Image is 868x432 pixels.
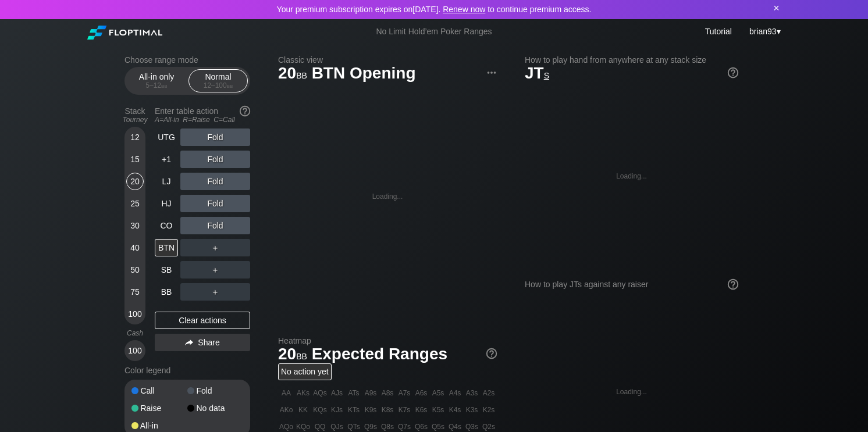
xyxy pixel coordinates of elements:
img: help.32db89a4.svg [727,278,739,291]
img: ellipsis.fd386fe8.svg [485,66,498,79]
div: Loading... [616,388,647,396]
div: Enter table action [155,102,250,128]
div: Fold [180,128,250,146]
span: bb [296,349,307,362]
img: help.32db89a4.svg [239,105,251,117]
div: KQs [312,402,328,418]
img: help.32db89a4.svg [727,66,739,79]
div: K9s [362,402,379,418]
div: Share [155,334,250,351]
div: AJs [329,385,345,401]
div: Fold [180,195,250,212]
div: No data [187,404,243,412]
img: Floptimal logo [87,26,162,40]
div: CO [155,217,178,234]
span: 20 [276,345,309,365]
div: Fold [180,217,250,234]
div: BTN [155,239,178,256]
span: Renew now [443,5,485,14]
div: +1 [155,151,178,168]
div: Your premium subscription expires on [DATE] . to continue premium access. [99,5,769,15]
div: × [771,2,782,15]
div: ATs [346,385,362,401]
div: ＋ [180,239,250,256]
div: UTG [155,128,178,146]
div: LJ [155,173,178,190]
div: Fold [187,387,243,395]
div: K2s [481,402,497,418]
div: Fold [180,173,250,190]
div: 12 – 100 [194,81,243,90]
div: 50 [126,261,144,279]
div: AA [278,385,294,401]
div: 12 [126,128,144,146]
div: 75 [126,283,144,301]
div: 5 – 12 [132,81,181,90]
div: K4s [447,402,463,418]
a: Tutorial [705,27,732,36]
div: KK [295,402,311,418]
div: 15 [126,151,144,168]
div: K5s [430,402,446,418]
img: share.864f2f62.svg [185,340,193,346]
span: bb [161,81,168,90]
div: All-in [131,422,187,430]
div: 100 [126,305,144,323]
span: BTN Opening [310,65,418,84]
div: A6s [413,385,429,401]
div: A9s [362,385,379,401]
div: ▾ [746,25,782,38]
div: Normal [191,70,245,92]
h2: Heatmap [278,336,497,345]
div: K8s [379,402,396,418]
div: A3s [464,385,480,401]
span: JT [525,64,549,82]
div: 20 [126,173,144,190]
span: bb [296,68,307,81]
h2: Classic view [278,55,497,65]
div: Cash [120,329,150,337]
span: bb [227,81,233,90]
h2: Choose range mode [124,55,250,65]
img: help.32db89a4.svg [485,347,498,360]
div: Tourney [120,116,150,124]
div: HJ [155,195,178,212]
h2: How to play hand from anywhere at any stack size [525,55,738,65]
div: A2s [481,385,497,401]
div: AQs [312,385,328,401]
div: KTs [346,402,362,418]
div: BB [155,283,178,301]
div: KJs [329,402,345,418]
div: AKs [295,385,311,401]
div: Fold [180,151,250,168]
div: No Limit Hold’em Poker Ranges [358,27,509,39]
span: s [544,68,549,81]
span: 20 [276,65,309,84]
span: brian93 [749,27,777,36]
div: 25 [126,195,144,212]
div: K6s [413,402,429,418]
div: A4s [447,385,463,401]
div: How to play JTs against any raiser [525,280,738,289]
div: ＋ [180,283,250,301]
div: Raise [131,404,187,412]
div: 40 [126,239,144,256]
div: Call [131,387,187,395]
div: K7s [396,402,412,418]
div: Loading... [616,172,647,180]
div: No action yet [278,363,332,380]
div: 30 [126,217,144,234]
h1: Expected Ranges [278,344,497,363]
div: Stack [120,102,150,128]
div: SB [155,261,178,279]
div: All-in only [130,70,183,92]
div: A=All-in R=Raise C=Call [155,116,250,124]
div: A5s [430,385,446,401]
div: ＋ [180,261,250,279]
div: Loading... [372,192,403,201]
div: Color legend [124,361,250,380]
div: AKo [278,402,294,418]
div: 100 [126,342,144,359]
div: K3s [464,402,480,418]
div: Clear actions [155,312,250,329]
